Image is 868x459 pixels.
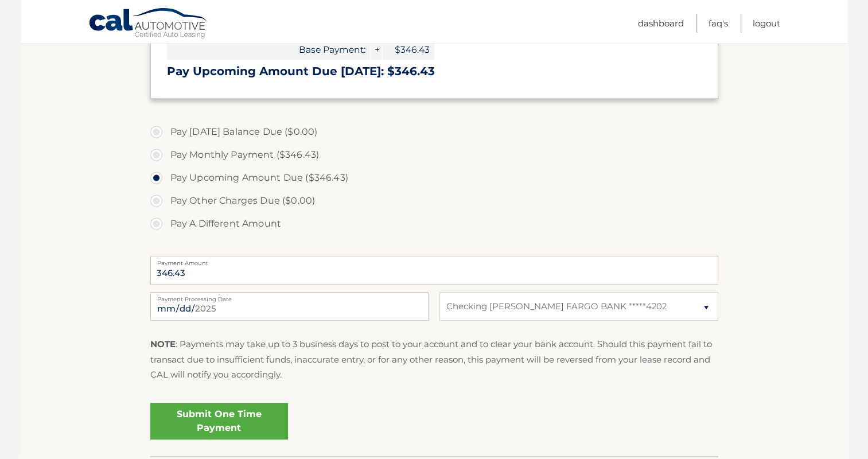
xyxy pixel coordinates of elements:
[150,189,718,212] label: Pay Other Charges Due ($0.00)
[150,403,288,439] a: Submit One Time Payment
[371,40,382,60] span: +
[150,166,718,189] label: Pay Upcoming Amount Due ($346.43)
[150,292,429,321] input: Payment Date
[638,14,684,33] a: Dashboard
[150,337,718,382] p: : Payments may take up to 3 business days to post to your account and to clear your bank account....
[150,143,718,166] label: Pay Monthly Payment ($346.43)
[150,256,718,285] input: Payment Amount
[150,212,718,235] label: Pay A Different Amount
[150,339,176,349] strong: NOTE
[150,256,718,265] label: Payment Amount
[709,14,728,33] a: FAQ's
[753,14,780,33] a: Logout
[88,7,209,41] a: Cal Automotive
[167,64,702,79] h3: Pay Upcoming Amount Due [DATE]: $346.43
[150,120,718,143] label: Pay [DATE] Balance Due ($0.00)
[150,292,429,301] label: Payment Processing Date
[167,40,370,60] span: Base Payment:
[383,40,434,60] span: $346.43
